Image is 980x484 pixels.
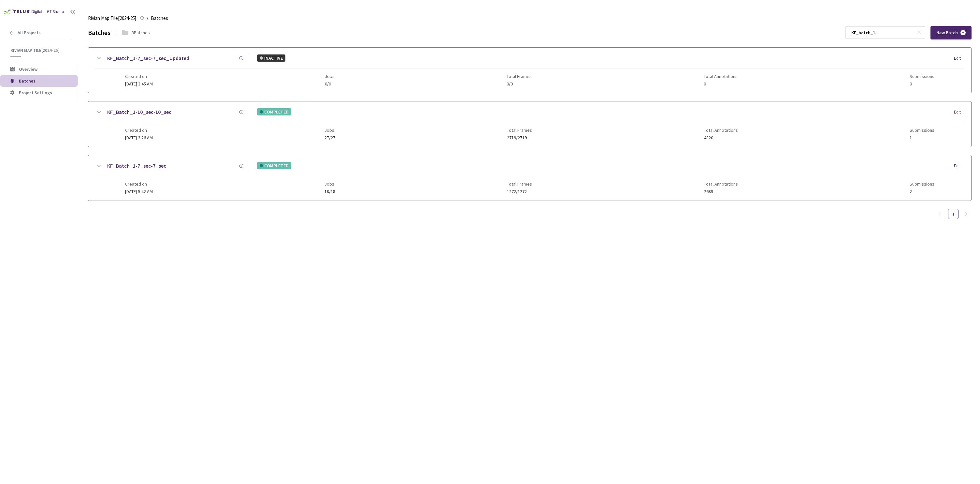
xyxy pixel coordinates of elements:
[324,135,335,140] span: 27/27
[125,81,153,87] span: [DATE] 3:45 AM
[125,74,153,79] span: Created on
[961,209,972,219] li: Next Page
[147,14,148,22] li: /
[324,128,335,133] span: Jobs
[507,181,532,187] span: Total Frames
[948,209,958,219] li: 1
[704,74,738,79] span: Total Annotations
[910,82,934,86] span: 0
[704,82,738,86] span: 0
[507,189,532,194] span: 1272/1272
[847,27,917,38] input: Search
[257,108,291,115] div: COMPLETED
[507,135,532,140] span: 2719/2719
[88,101,971,147] div: KF_Batch_1-10_sec-10_secCOMPLETEDEditCreated on[DATE] 3:26 AMJobs27/27Total Frames2719/2719Total ...
[964,212,968,216] span: right
[47,8,64,15] div: GT Studio
[324,181,335,187] span: Jobs
[107,162,166,170] a: KF_Batch_1-7_sec-7_sec
[507,74,532,79] span: Total Frames
[19,90,52,96] span: Project Settings
[257,162,291,169] div: COMPLETED
[19,78,36,84] span: Batches
[88,155,971,201] div: KF_Batch_1-7_sec-7_secCOMPLETEDEditCreated on[DATE] 5:42 AMJobs18/18Total Frames1272/1272Total An...
[704,128,738,133] span: Total Annotations
[324,189,335,194] span: 18/18
[704,189,738,194] span: 2689
[935,209,945,219] li: Previous Page
[257,54,285,62] div: INACTIVE
[704,135,738,140] span: 4820
[125,128,153,133] span: Created on
[132,29,150,36] div: 3 Batches
[88,14,136,22] span: Rivian Map Tile[2024-25]
[88,48,971,93] div: KF_Batch_1-7_sec-7_sec_UpdatedINACTIVEEditCreated on[DATE] 3:45 AMJobs0/0Total Frames0/0Total Ann...
[325,74,335,79] span: Jobs
[936,30,958,36] span: New Batch
[107,54,189,62] a: KF_Batch_1-7_sec-7_sec_Updated
[325,82,335,86] span: 0/0
[954,109,965,115] div: Edit
[910,135,934,140] span: 1
[910,181,934,187] span: Submissions
[954,163,965,169] div: Edit
[910,189,934,194] span: 2
[125,189,153,194] span: [DATE] 5:42 AM
[18,30,41,36] span: All Projects
[88,27,110,38] div: Batches
[910,128,934,133] span: Submissions
[151,14,168,22] span: Batches
[19,66,37,72] span: Overview
[507,82,532,86] span: 0/0
[107,108,171,116] a: KF_Batch_1-10_sec-10_sec
[948,209,958,219] a: 1
[125,135,153,141] span: [DATE] 3:26 AM
[10,48,69,53] span: Rivian Map Tile[2024-25]
[704,181,738,187] span: Total Annotations
[961,209,972,219] button: right
[954,55,965,62] div: Edit
[125,181,153,187] span: Created on
[910,74,934,79] span: Submissions
[507,128,532,133] span: Total Frames
[935,209,945,219] button: left
[938,212,942,216] span: left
